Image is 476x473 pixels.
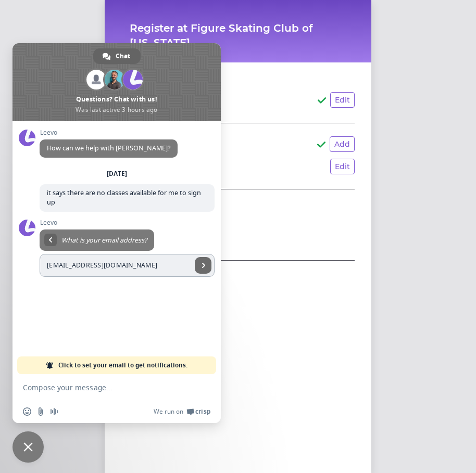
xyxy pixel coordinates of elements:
[154,407,210,416] a: We run onCrisp
[23,407,31,416] span: Insert an emoji
[47,144,170,152] span: How can we help with [PERSON_NAME]?
[36,407,45,416] span: Send a file
[40,129,178,136] span: Leevo
[12,431,44,463] div: Close chat
[130,21,346,50] h1: Register at Figure Skating Club of [US_STATE]
[58,356,187,374] span: Click to set your email to get notifications.
[154,407,183,416] span: We run on
[330,92,355,108] button: Edit
[50,407,58,416] span: Audio message
[330,136,355,152] button: Add
[44,234,57,246] div: Return to message
[61,236,147,245] span: What is your email address?
[47,188,201,207] span: it says there are no classes available for me to sign up
[195,257,211,274] span: Send
[40,219,215,226] span: Leevo
[330,159,355,174] button: Edit
[23,383,187,392] textarea: Compose your message...
[40,254,192,277] input: Enter your email address...
[93,48,141,64] div: Chat
[107,171,127,177] div: [DATE]
[116,48,130,64] span: Chat
[195,407,210,416] span: Crisp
